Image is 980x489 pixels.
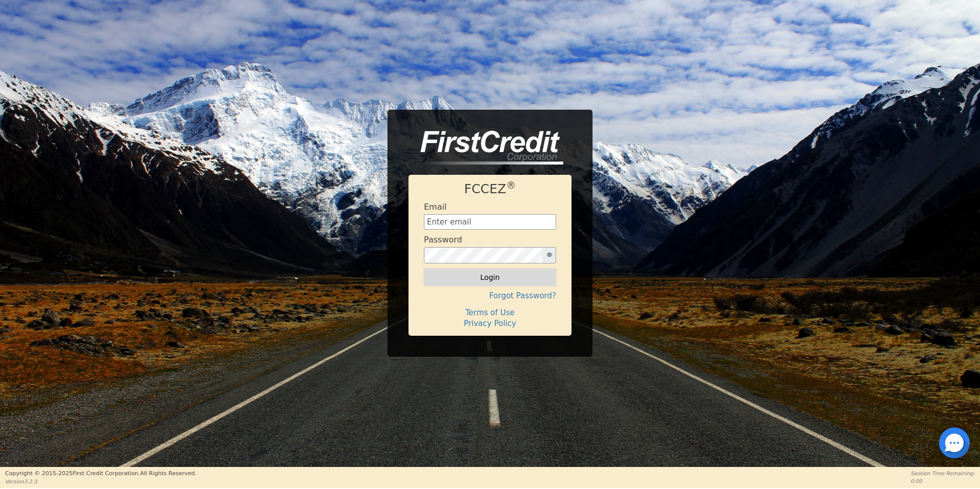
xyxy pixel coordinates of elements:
[911,477,975,485] p: 0:00
[506,180,516,191] sup: ®
[424,319,556,328] h4: Privacy Policy
[424,247,543,263] input: password
[424,202,446,212] h4: Email
[140,470,196,477] span: All Rights Reserved.
[424,214,556,230] input: Enter email
[5,478,196,485] p: Version 3.2.3
[424,291,556,300] h4: Forgot Password?
[424,181,556,197] h1: FCCEZ
[911,470,975,477] p: Session Time Remaining:
[424,269,556,286] button: Login
[424,308,556,317] h4: Terms of Use
[424,235,462,244] h4: Password
[409,131,563,165] img: logo-CMu_cnol.png
[5,470,196,478] p: Copyright © 2015- 2025 First Credit Corporation.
